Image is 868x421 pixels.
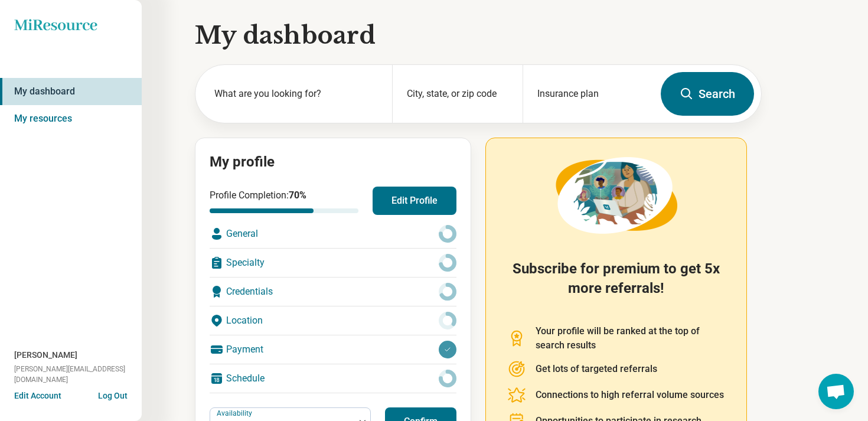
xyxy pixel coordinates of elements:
p: Get lots of targeted referrals [536,362,657,376]
div: Schedule [210,364,456,393]
button: Edit Account [14,390,61,402]
div: Specialty [210,249,456,277]
span: [PERSON_NAME][EMAIL_ADDRESS][DOMAIN_NAME] [14,364,142,385]
div: Credentials [210,278,456,306]
button: Log Out [98,390,128,399]
span: [PERSON_NAME] [14,349,77,361]
button: Search [661,72,754,116]
div: Open chat [818,374,854,409]
button: Edit Profile [373,187,456,215]
p: Your profile will be ranked at the top of search results [536,324,725,353]
h2: Subscribe for premium to get 5x more referrals! [507,259,725,310]
label: What are you looking for? [214,87,378,101]
h2: My profile [210,152,456,172]
p: Connections to high referral volume sources [536,388,724,402]
div: Location [210,306,456,335]
div: Profile Completion: [210,188,358,213]
div: General [210,220,456,248]
label: Availability [217,409,254,417]
span: 70 % [289,190,306,201]
h1: My dashboard [195,19,762,52]
div: Payment [210,335,456,364]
